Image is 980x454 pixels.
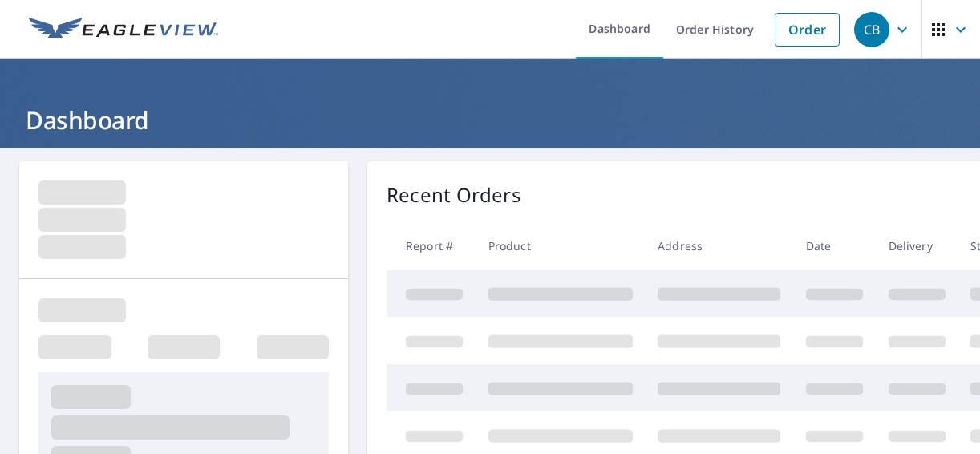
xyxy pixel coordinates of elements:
th: Report # [387,222,476,270]
img: EV Logo [29,18,218,42]
th: Product [476,222,646,270]
th: Address [645,222,793,270]
th: Date [793,222,876,270]
p: Recent Orders [387,180,521,209]
a: Order [775,13,840,47]
div: CB [854,12,889,47]
th: Delivery [876,222,958,270]
h1: Dashboard [19,103,961,136]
